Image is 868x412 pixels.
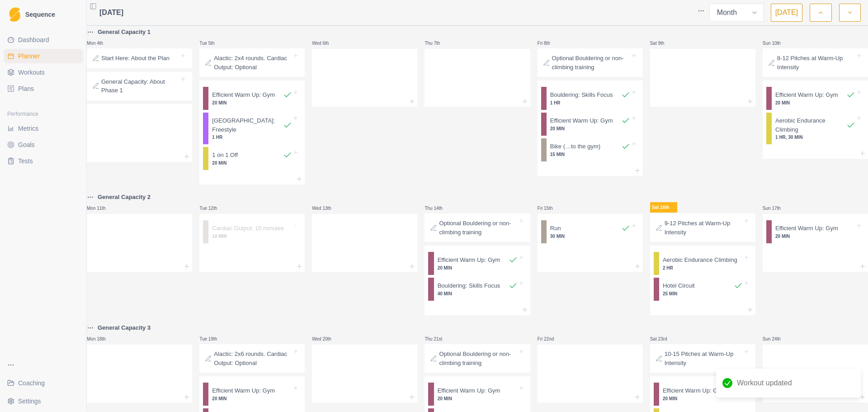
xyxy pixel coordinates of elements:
[87,205,114,212] p: Mon 11th
[538,48,643,77] div: Optional Bouldering or non-climbing training
[212,134,292,141] p: 1 HR
[538,205,565,212] p: Fri 15th
[650,213,755,242] div: 9-12 Pitches at Warm-Up Intensity
[199,40,226,47] p: Tue 5th
[4,154,83,168] a: Tests
[663,290,743,297] p: 25 MIN
[775,99,855,106] p: 20 MIN
[541,220,639,243] div: Run30 MIN
[763,336,790,342] p: Sun 24th
[538,40,565,47] p: Fri 8th
[775,224,838,233] p: Efficient Warm Up: Gym
[199,344,305,373] div: Alactic: 2x6 rounds. Cardiac Output: Optional
[212,90,275,99] p: Efficient Warm Up: Gym
[550,99,630,106] p: 1 HR
[439,350,517,367] p: Optional Bouldering or non-climbing training
[199,48,305,77] div: Alactic: 2x4 rounds. Cardiac Output: Optional
[212,116,283,134] p: [GEOGRAPHIC_DATA]: Freestyle
[4,65,83,80] a: Workouts
[212,386,275,395] p: Efficient Warm Up: Gym
[212,160,292,166] p: 20 MIN
[766,220,864,243] div: Efficient Warm Up: Gym20 MIN
[663,281,695,290] p: Hotel Circuit
[766,113,864,144] div: Aerobic Endurance Climbing1 HR, 30 MIN
[203,87,301,110] div: Efficient Warm Up: Gym20 MIN
[428,278,526,301] div: Bouldering: Skills Focus40 MIN
[18,156,33,166] span: Tests
[87,336,114,342] p: Mon 18th
[538,336,565,342] p: Fri 22nd
[650,202,677,213] p: Sat 16th
[4,33,83,47] a: Dashboard
[203,220,301,243] div: Cardiac Output: 10 minutes10 MIN
[766,87,864,110] div: Efficient Warm Up: Gym20 MIN
[203,113,301,144] div: [GEOGRAPHIC_DATA]: Freestyle1 HR
[771,4,802,22] button: [DATE]
[663,256,737,265] p: Aerobic Endurance Climbing
[550,125,630,132] p: 20 MIN
[438,386,500,395] p: Efficient Warm Up: Gym
[775,233,855,240] p: 20 MIN
[777,54,855,71] p: 8-12 Pitches at Warm-Up Intensity
[428,383,526,406] div: Efficient Warm Up: Gym20 MIN
[4,81,83,96] a: Plans
[101,54,170,63] p: Start Here: About the Plan
[438,256,500,265] p: Efficient Warm Up: Gym
[663,265,743,271] p: 2 HR
[214,54,292,71] p: Alactic: 2x4 rounds. Cardiac Output: Optional
[87,40,114,47] p: Mon 4th
[654,252,752,275] div: Aerobic Endurance Climbing2 HR
[18,124,38,133] span: Metrics
[663,395,743,402] p: 20 MIN
[4,376,83,390] a: Coaching
[763,205,790,212] p: Sun 17th
[550,224,561,233] p: Run
[425,213,530,242] div: Optional Bouldering or non-climbing training
[212,151,238,160] p: 1 on 1 Off
[775,134,855,141] p: 1 HR, 30 MIN
[438,281,500,290] p: Bouldering: Skills Focus
[425,344,530,373] div: Optional Bouldering or non-climbing training
[4,4,83,25] a: LogoSequence
[101,77,179,95] p: General Capacity: About Phase 1
[18,35,49,44] span: Dashboard
[212,233,292,240] p: 10 MIN
[212,224,283,233] p: Cardiac Output: 10 minutes
[550,142,600,151] p: Bike (…to the gym)
[654,278,752,301] div: Hotel Circuit25 MIN
[650,336,677,342] p: Sat 23rd
[428,252,526,275] div: Efficient Warm Up: Gym20 MIN
[550,151,630,158] p: 15 MIN
[4,121,83,136] a: Metrics
[663,386,726,395] p: Efficient Warm Up: Gym
[87,48,192,68] div: Start Here: About the Plan
[4,394,83,408] button: Settings
[203,383,301,406] div: Efficient Warm Up: Gym20 MIN
[550,116,613,125] p: Efficient Warm Up: Gym
[665,219,743,237] p: 9-12 Pitches at Warm-Up Intensity
[654,383,752,406] div: Efficient Warm Up: Gym20 MIN
[312,205,339,212] p: Wed 13th
[541,113,639,136] div: Efficient Warm Up: Gym20 MIN
[212,99,292,106] p: 20 MIN
[4,107,83,121] div: Performance
[203,147,301,170] div: 1 on 1 Off20 MIN
[552,54,630,71] p: Optional Bouldering or non-climbing training
[18,52,40,61] span: Planner
[550,233,630,240] p: 30 MIN
[650,344,755,373] div: 10-15 Pitches at Warm-Up Intensity
[541,138,639,161] div: Bike (…to the gym)15 MIN
[18,68,45,77] span: Workouts
[763,48,868,77] div: 8-12 Pitches at Warm-Up Intensity
[98,28,151,37] p: General Capacity 1
[775,90,838,99] p: Efficient Warm Up: Gym
[25,11,55,18] span: Sequence
[425,205,452,212] p: Thu 14th
[199,205,226,212] p: Tue 12th
[9,7,20,22] img: Logo
[212,395,292,402] p: 20 MIN
[99,7,123,18] span: [DATE]
[438,265,518,271] p: 20 MIN
[438,290,518,297] p: 40 MIN
[18,140,35,149] span: Goals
